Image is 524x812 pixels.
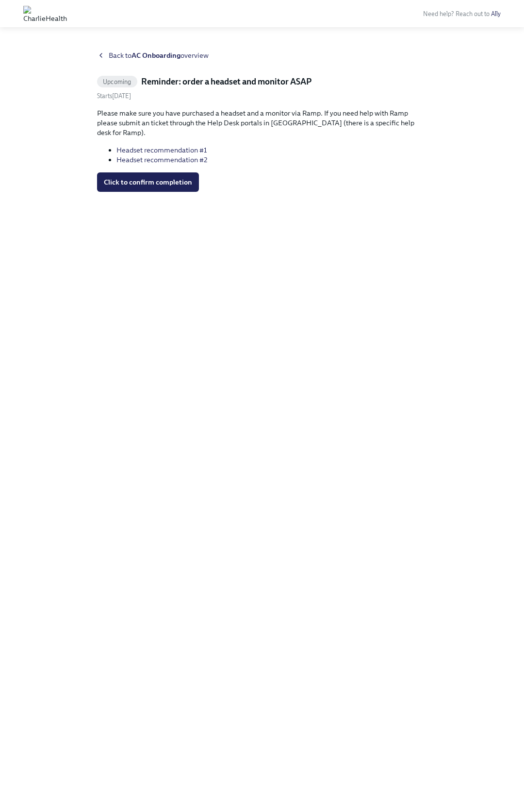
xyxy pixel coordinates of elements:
[423,10,501,17] span: Need help? Reach out to
[97,78,137,85] span: Upcoming
[97,92,131,100] span: Monday, August 25th 2025, 9:00 am
[97,51,427,60] a: Back toAC Onboardingoverview
[116,155,207,164] a: Headset recommendation #2
[141,76,311,87] h5: Reminder: order a headset and monitor ASAP
[109,51,209,60] span: Back to overview
[97,108,427,137] p: Please make sure you have purchased a headset and a monitor via Ramp. If you need help with Ramp ...
[97,172,199,192] button: Click to confirm completion
[23,6,67,21] img: CharlieHealth
[116,146,207,154] a: Headset recommendation #1
[104,177,192,187] span: Click to confirm completion
[131,51,180,60] strong: AC Onboarding
[491,10,501,17] a: Ally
